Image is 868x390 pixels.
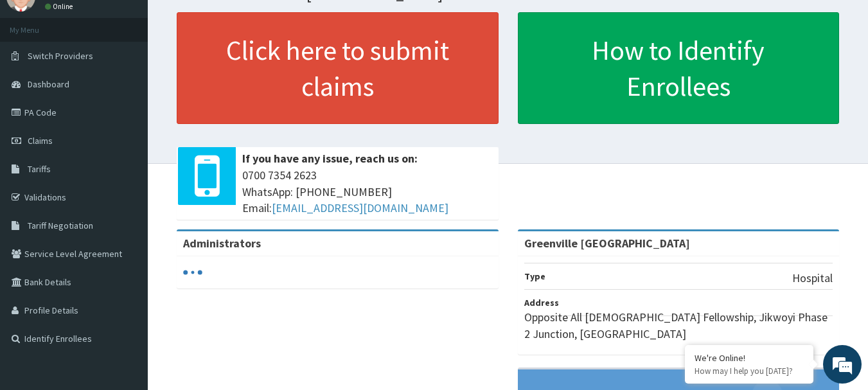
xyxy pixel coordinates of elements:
[524,270,545,282] b: Type
[695,352,804,364] div: We're Online!
[524,236,690,251] strong: Greenville [GEOGRAPHIC_DATA]
[518,12,840,124] a: How to Identify Enrollees
[524,309,833,342] p: Opposite All [DEMOGRAPHIC_DATA] Fellowship, Jikwoyi Phase 2 Junction, [GEOGRAPHIC_DATA]
[28,163,51,175] span: Tariffs
[272,200,448,215] a: [EMAIL_ADDRESS][DOMAIN_NAME]
[28,50,93,62] span: Switch Providers
[792,270,833,287] p: Hospital
[242,151,418,166] b: If you have any issue, reach us on:
[183,263,202,282] svg: audio-loading
[242,167,492,217] span: 0700 7354 2623 WhatsApp: [PHONE_NUMBER] Email:
[177,12,499,124] a: Click here to submit claims
[45,2,76,11] a: Online
[695,366,804,377] p: How may I help you today?
[28,220,93,231] span: Tariff Negotiation
[524,297,559,308] b: Address
[183,236,261,251] b: Administrators
[28,78,69,90] span: Dashboard
[28,135,53,146] span: Claims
